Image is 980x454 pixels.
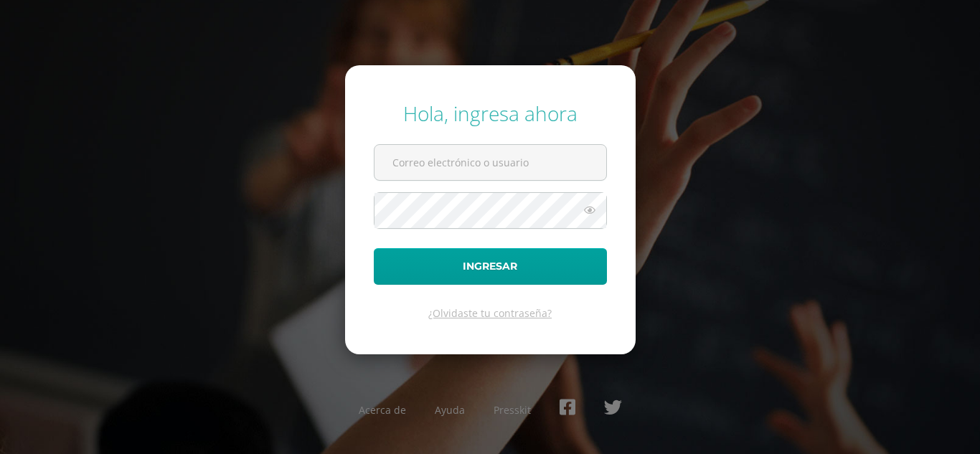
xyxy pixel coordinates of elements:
[374,100,607,127] div: Hola, ingresa ahora
[435,403,465,417] a: Ayuda
[359,403,406,417] a: Acerca de
[374,248,607,285] button: Ingresar
[494,403,531,417] a: Presskit
[374,145,606,180] input: Correo electrónico o usuario
[428,306,552,320] a: ¿Olvidaste tu contraseña?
